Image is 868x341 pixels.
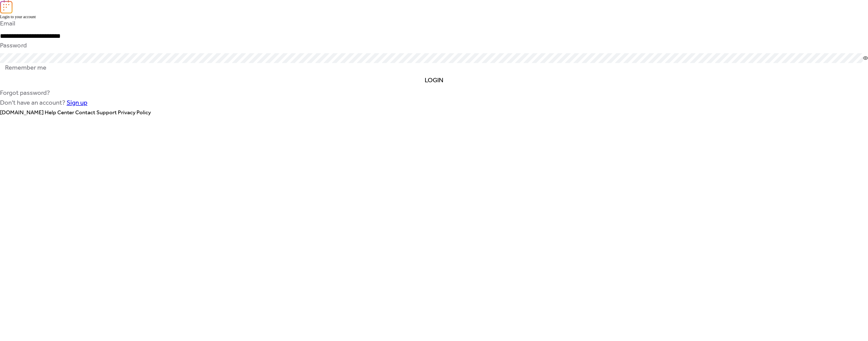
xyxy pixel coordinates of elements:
a: Contact Support [75,108,117,117]
span: Contact Support [75,108,117,118]
a: Sign up [67,97,87,109]
a: Help Center [45,108,74,117]
span: Remember me [5,63,46,73]
span: Help Center [45,108,74,118]
a: Privacy Policy [118,108,151,117]
span: Privacy Policy [118,108,151,118]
